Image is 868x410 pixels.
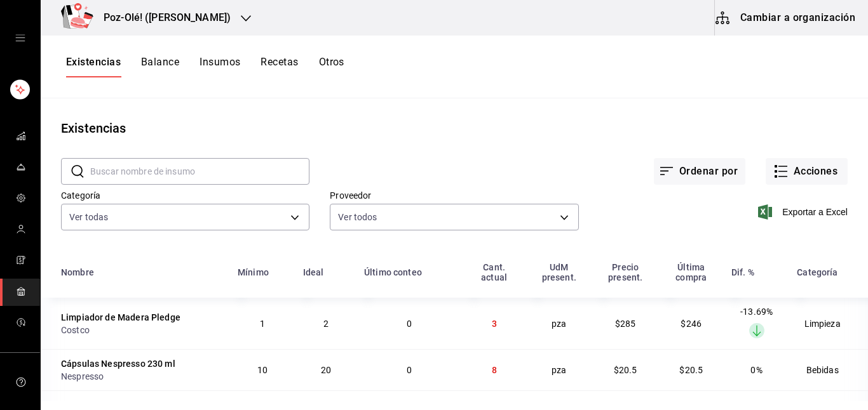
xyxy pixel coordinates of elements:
[141,56,179,77] button: Balance
[319,56,344,77] button: Otros
[526,349,592,390] td: pza
[526,298,592,349] td: pza
[470,262,519,282] div: Cant. actual
[789,349,868,390] td: Bebidas
[797,267,837,277] div: Categoría
[303,267,324,277] div: Ideal
[257,365,268,375] span: 10
[766,158,848,185] button: Acciones
[667,262,716,282] div: Última compra
[90,159,309,184] input: Buscar nombre de insumo
[731,267,754,277] div: Dif. %
[330,191,578,200] label: Proveedor
[407,365,412,375] span: 0
[321,365,331,375] span: 20
[615,319,636,329] span: $285
[61,267,94,277] div: Nombre
[323,319,329,329] span: 2
[364,267,422,277] div: Último conteo
[61,191,309,200] label: Categoría
[61,324,222,336] div: Costco
[200,56,240,77] button: Insumos
[66,56,121,77] button: Existencias
[61,311,180,324] div: Limpiador de Madera Pledge
[679,365,703,375] span: $20.5
[654,158,745,185] button: Ordenar por
[66,56,344,77] div: navigation tabs
[492,319,497,329] span: 3
[261,56,298,77] button: Recetas
[338,211,377,223] span: Ver todos
[238,267,269,277] div: Mínimo
[750,365,762,375] span: 0%
[61,119,126,138] div: Existencias
[789,298,868,349] td: Limpieza
[534,262,585,282] div: UdM present.
[69,211,108,223] span: Ver todas
[614,365,637,375] span: $20.5
[407,319,412,329] span: 0
[61,357,175,370] div: Cápsulas Nespresso 230 ml
[761,204,848,220] button: Exportar a Excel
[681,319,702,329] span: $246
[492,365,497,375] span: 8
[61,370,222,383] div: Nespresso
[740,307,773,317] span: -13.69%
[600,262,651,282] div: Precio present.
[15,33,25,43] button: open drawer
[93,10,231,25] h3: Poz-Olé! ([PERSON_NAME])
[260,319,265,329] span: 1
